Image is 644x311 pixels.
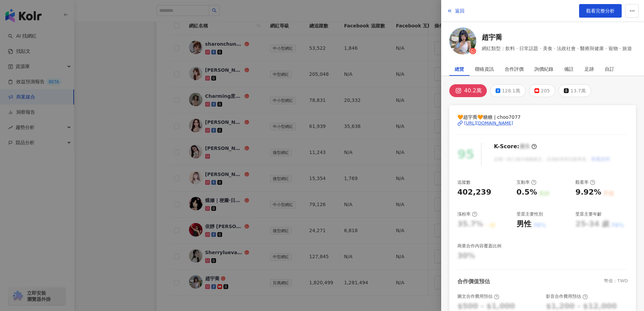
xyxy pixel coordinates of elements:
[541,86,550,95] div: 205
[579,4,622,18] a: 觀看完整分析
[449,27,476,54] img: KOL Avatar
[482,45,632,52] span: 網紅類型：飲料 · 日常話題 · 美食 · 法政社會 · 醫療與健康 · 寵物 · 旅遊
[457,293,499,299] div: 圖文合作費用預估
[517,211,543,217] div: 受眾主要性別
[455,8,464,14] span: 返回
[457,278,490,285] div: 合作價值預估
[570,86,586,95] div: 13.7萬
[457,120,628,126] a: [URL][DOMAIN_NAME]
[457,113,628,121] span: 🧡趙宇喬🧡糖糖 | choo7077
[586,8,615,14] span: 觀看完整分析
[449,84,487,97] button: 40.2萬
[502,86,520,95] div: 128.1萬
[604,278,628,285] div: 幣值：TWD
[564,62,574,76] div: 備註
[534,62,553,76] div: 詢價紀錄
[558,84,591,97] button: 13.7萬
[457,243,501,249] div: 商業合作內容覆蓋比例
[575,179,595,185] div: 觀看率
[494,143,537,150] div: K-Score :
[575,211,602,217] div: 受眾主要年齡
[605,62,614,76] div: 自訂
[464,86,482,95] div: 40.2萬
[457,179,471,185] div: 追蹤數
[449,27,476,57] a: KOL Avatar
[455,62,464,76] div: 總覽
[546,293,588,299] div: 影音合作費用預估
[482,32,632,42] a: 趙宇喬
[457,211,477,217] div: 漲粉率
[464,120,513,126] div: [URL][DOMAIN_NAME]
[447,4,465,18] button: 返回
[490,84,526,97] button: 128.1萬
[517,179,536,185] div: 互動率
[475,62,494,76] div: 聯絡資訊
[517,219,531,229] div: 男性
[505,62,524,76] div: 合作評價
[517,187,537,198] div: 0.5%
[585,62,594,76] div: 足跡
[529,84,555,97] button: 205
[457,187,491,198] div: 402,239
[575,187,601,198] div: 9.92%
